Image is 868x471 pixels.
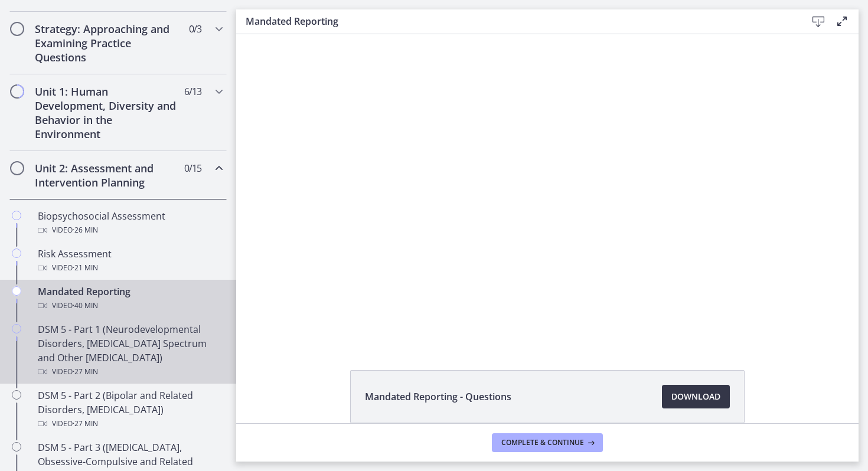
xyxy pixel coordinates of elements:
span: 0 / 3 [189,22,201,36]
span: · 27 min [73,417,98,431]
div: DSM 5 - Part 2 (Bipolar and Related Disorders, [MEDICAL_DATA]) [38,388,222,431]
span: Download [671,390,720,404]
span: · 26 min [73,223,98,237]
h3: Mandated Reporting [246,14,788,28]
div: Risk Assessment [38,247,222,275]
span: · 27 min [73,365,98,379]
span: 0 / 15 [184,161,201,175]
div: DSM 5 - Part 1 (Neurodevelopmental Disorders, [MEDICAL_DATA] Spectrum and Other [MEDICAL_DATA]) [38,322,222,379]
div: Biopsychosocial Assessment [38,209,222,237]
div: Video [38,223,222,237]
div: Video [38,417,222,431]
span: · 40 min [73,299,98,313]
div: Mandated Reporting [38,284,222,313]
a: Download [662,385,730,408]
h2: Strategy: Approaching and Examining Practice Questions [35,22,179,64]
h2: Unit 2: Assessment and Intervention Planning [35,161,179,189]
span: Complete & continue [501,438,584,447]
span: 6 / 13 [184,84,201,99]
div: Video [38,299,222,313]
iframe: To enrich screen reader interactions, please activate Accessibility in Grammarly extension settings [236,34,859,343]
span: · 21 min [73,261,98,275]
button: Complete & continue [492,433,603,452]
div: Video [38,365,222,379]
span: Mandated Reporting - Questions [365,390,511,404]
h2: Unit 1: Human Development, Diversity and Behavior in the Environment [35,84,179,141]
div: Video [38,261,222,275]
